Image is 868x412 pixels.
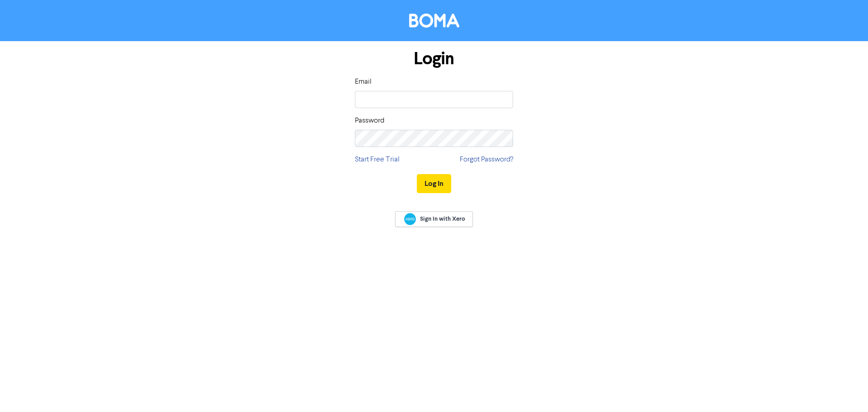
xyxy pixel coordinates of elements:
label: Password [355,115,384,126]
a: Forgot Password? [460,154,513,165]
button: Log In [417,174,451,193]
img: Xero logo [404,213,416,225]
img: BOMA Logo [409,14,459,28]
a: Sign In with Xero [395,211,473,227]
a: Start Free Trial [355,154,400,165]
span: Sign In with Xero [420,215,465,223]
label: Email [355,76,372,87]
h1: Login [355,48,513,69]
